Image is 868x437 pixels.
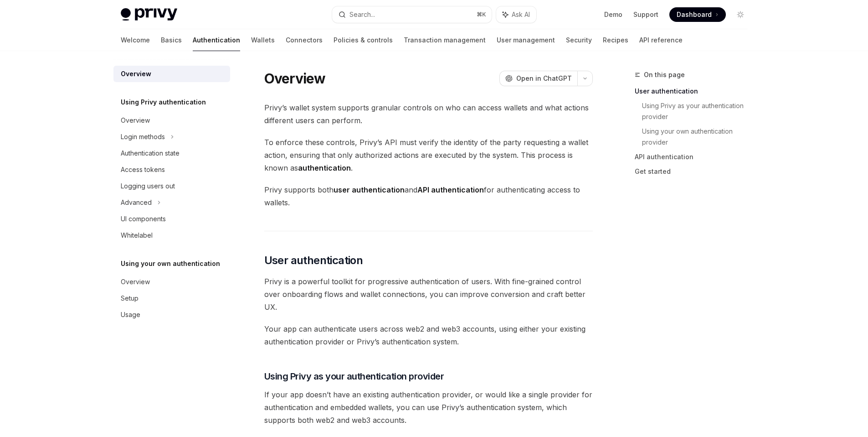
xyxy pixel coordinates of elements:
[349,9,375,20] div: Search...
[417,185,484,194] strong: API authentication
[635,150,755,164] a: API authentication
[635,164,755,179] a: Get started
[121,258,220,269] h5: Using your own authentication
[603,29,628,51] a: Recipes
[121,131,165,142] div: Login methods
[633,10,658,19] a: Support
[113,307,230,323] a: Usage
[113,290,230,307] a: Setup
[286,29,323,51] a: Connectors
[113,274,230,290] a: Overview
[113,211,230,227] a: UI components
[121,213,166,224] div: UI components
[677,10,712,19] span: Dashboard
[334,185,405,194] strong: user authentication
[121,97,206,108] h5: Using Privy authentication
[121,276,150,287] div: Overview
[516,74,572,83] span: Open in ChatGPT
[193,29,240,51] a: Authentication
[404,29,486,51] a: Transaction management
[121,29,150,51] a: Welcome
[298,163,351,172] strong: authentication
[264,183,593,209] span: Privy supports both and for authenticating access to wallets.
[566,29,592,51] a: Security
[251,29,275,51] a: Wallets
[264,370,444,383] span: Using Privy as your authentication provider
[264,70,326,87] h1: Overview
[113,161,230,178] a: Access tokens
[264,323,593,348] span: Your app can authenticate users across web2 and web3 accounts, using either your existing authent...
[121,293,139,304] div: Setup
[642,99,755,124] a: Using Privy as your authentication provider
[113,66,230,82] a: Overview
[334,29,393,51] a: Policies & controls
[477,11,486,18] span: ⌘ K
[113,227,230,244] a: Whitelabel
[499,71,577,86] button: Open in ChatGPT
[733,7,748,22] button: Toggle dark mode
[642,124,755,150] a: Using your own authentication provider
[121,8,177,21] img: light logo
[113,112,230,129] a: Overview
[644,69,685,80] span: On this page
[264,388,593,427] span: If your app doesn’t have an existing authentication provider, or would like a single provider for...
[264,101,593,127] span: Privy’s wallet system supports granular controls on who can access wallets and what actions diffe...
[512,10,530,19] span: Ask AI
[121,197,152,208] div: Advanced
[121,181,175,192] div: Logging users out
[332,6,492,23] button: Search...⌘K
[113,145,230,161] a: Authentication state
[496,6,536,23] button: Ask AI
[264,136,593,174] span: To enforce these controls, Privy’s API must verify the identity of the party requesting a wallet ...
[121,148,180,159] div: Authentication state
[121,115,150,126] div: Overview
[264,253,363,268] span: User authentication
[121,230,153,241] div: Whitelabel
[604,10,622,19] a: Demo
[264,275,593,313] span: Privy is a powerful toolkit for progressive authentication of users. With fine-grained control ov...
[497,29,555,51] a: User management
[121,164,165,175] div: Access tokens
[635,84,755,99] a: User authentication
[121,68,151,79] div: Overview
[669,7,726,22] a: Dashboard
[121,309,140,320] div: Usage
[113,178,230,194] a: Logging users out
[639,29,683,51] a: API reference
[161,29,182,51] a: Basics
